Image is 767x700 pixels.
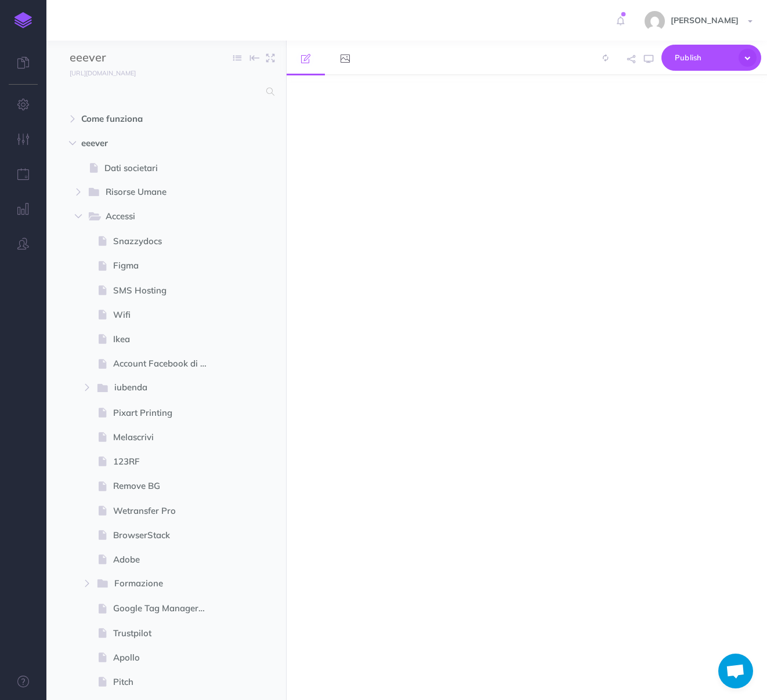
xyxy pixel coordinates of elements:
[104,161,216,175] span: Dati societari
[70,69,136,77] small: [URL][DOMAIN_NAME]
[15,12,32,28] img: logo-mark.svg
[113,308,216,322] span: Wifi
[114,380,199,396] span: iubenda
[46,67,147,78] a: [URL][DOMAIN_NAME]
[113,504,216,518] span: Wetransfer Pro
[114,576,199,592] span: Formazione
[113,430,216,444] span: Melascrivi
[113,626,216,640] span: Trustpilot
[113,332,216,346] span: Ikea
[81,112,202,126] span: Come funziona
[81,136,202,150] span: eeever
[718,654,753,688] div: Aprire la chat
[113,601,216,615] span: Google Tag Manager Italia GTM Zambon
[661,45,761,71] button: Publish
[113,675,216,689] span: Pitch
[70,81,259,102] input: Search
[645,11,665,31] img: 76dde8c571c928e94e6063449ed2f3b1.jpg
[106,185,199,200] span: Risorse Umane
[665,15,744,26] span: [PERSON_NAME]
[113,455,216,469] span: 123RF
[113,406,216,420] span: Pixart Printing
[113,357,216,371] span: Account Facebook di Gestione
[113,284,216,298] span: SMS Hosting
[70,49,206,67] input: Documentation Name
[113,259,216,273] span: Figma
[113,234,216,248] span: Snazzydocs
[675,49,733,67] span: Publish
[113,651,216,665] span: Apollo
[113,479,216,493] span: Remove BG
[106,209,199,224] span: Accessi
[113,528,216,542] span: BrowserStack
[113,553,216,567] span: Adobe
